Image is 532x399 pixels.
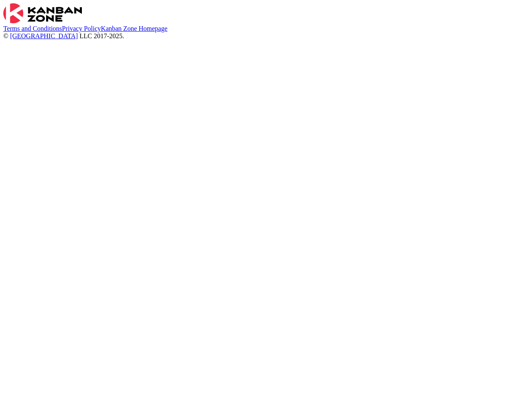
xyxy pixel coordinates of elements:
[101,25,167,32] a: Kanban Zone Homepage
[3,32,529,40] div: © LLC 2017- 2025 .
[10,32,78,39] a: [GEOGRAPHIC_DATA]
[3,3,82,23] img: Kanban Zone
[62,25,101,32] a: Privacy Policy
[3,25,62,32] a: Terms and Conditions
